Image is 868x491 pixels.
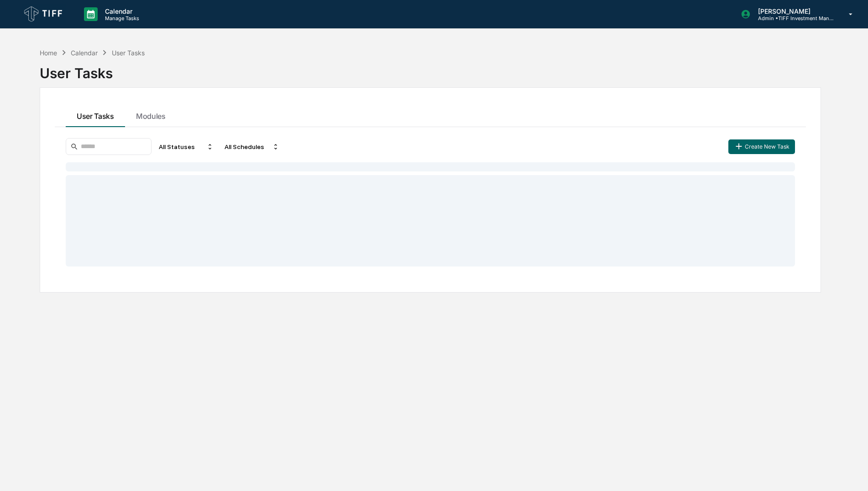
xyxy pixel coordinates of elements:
img: logo [22,4,66,24]
button: Create New Task [728,139,795,154]
div: User Tasks [40,58,821,81]
button: Modules [125,102,177,127]
div: All Schedules [221,139,283,154]
p: [PERSON_NAME] [751,7,836,15]
div: Calendar [71,49,98,57]
button: User Tasks [66,102,125,127]
p: Manage Tasks [98,15,144,21]
div: Home [40,49,57,57]
div: User Tasks [112,49,145,57]
p: Calendar [98,7,144,15]
p: Admin • TIFF Investment Management [751,15,836,21]
div: All Statuses [155,139,217,154]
